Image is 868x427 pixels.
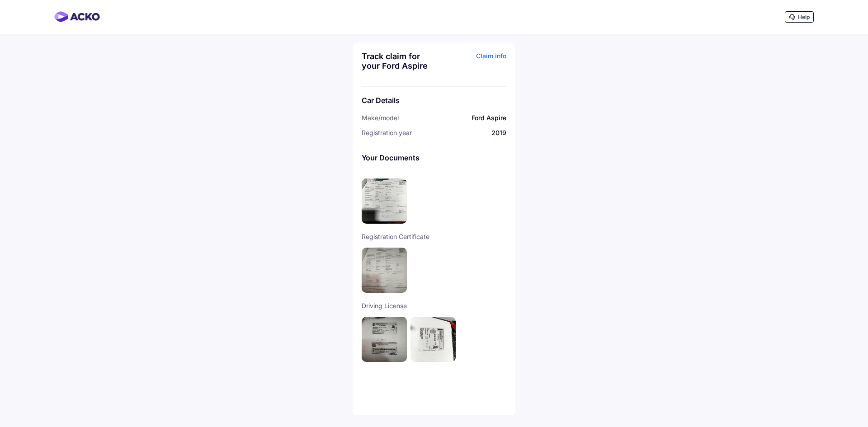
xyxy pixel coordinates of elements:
span: Registration Certificate [362,233,502,240]
div: Your Documents [362,153,506,162]
img: VSD [362,178,407,224]
img: DL [362,317,407,362]
div: Track claim for your Ford Aspire [362,52,432,70]
img: DL [410,317,456,362]
span: Registration year [362,129,412,136]
div: Car Details [362,96,506,105]
span: 2019 [491,129,506,136]
span: Help [798,14,810,20]
span: Make/model [362,114,399,122]
img: RC [362,248,407,293]
img: horizontal-gradient.png [54,11,100,22]
span: Ford Aspire [472,114,506,122]
span: Driving License [362,302,502,310]
div: Claim info [436,52,506,77]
